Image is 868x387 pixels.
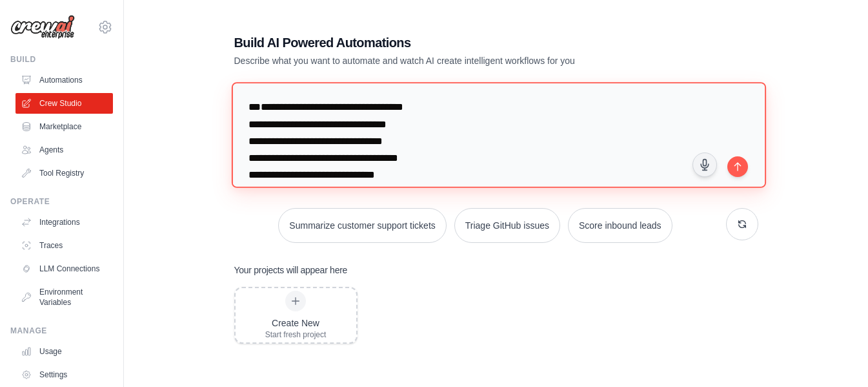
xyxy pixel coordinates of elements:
[15,258,113,279] a: LLM Connections
[234,34,668,52] h1: Build AI Powered Automations
[15,341,113,362] a: Usage
[15,163,113,183] a: Tool Registry
[10,15,75,39] img: Logo
[15,116,113,137] a: Marketplace
[10,326,113,336] div: Manage
[15,93,113,114] a: Crew Studio
[692,152,717,177] button: Click to speak your automation idea
[15,212,113,233] a: Integrations
[10,54,113,65] div: Build
[803,325,868,387] iframe: Chat Widget
[15,70,113,90] a: Automations
[568,208,672,243] button: Score inbound leads
[234,264,348,277] h3: Your projects will appear here
[10,196,113,207] div: Operate
[265,317,327,329] div: Create New
[15,364,113,385] a: Settings
[15,282,113,313] a: Environment Variables
[726,208,758,240] button: Get new suggestions
[15,235,113,256] a: Traces
[234,54,668,67] p: Describe what you want to automate and watch AI create intelligent workflows for you
[454,208,560,243] button: Triage GitHub issues
[278,208,446,243] button: Summarize customer support tickets
[15,140,113,160] a: Agents
[265,329,327,340] div: Start fresh project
